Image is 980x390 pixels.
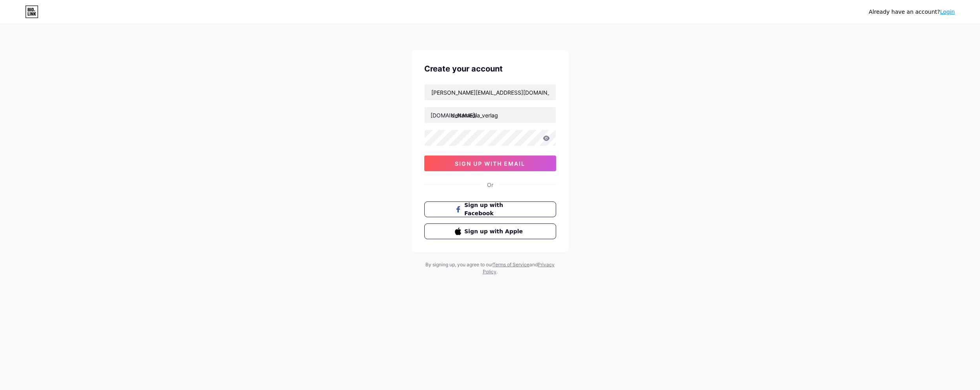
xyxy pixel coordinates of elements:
div: By signing up, you agree to our and . [423,261,557,275]
span: Sign up with Apple [464,227,525,236]
div: Already have an account? [869,8,955,16]
span: Sign up with Facebook [464,201,525,218]
div: Create your account [424,63,556,75]
div: Or [487,181,493,189]
span: sign up with email [455,160,525,167]
a: Login [940,9,955,15]
button: sign up with email [424,156,556,171]
input: username [425,107,556,123]
button: Sign up with Apple [424,223,556,239]
button: Sign up with Facebook [424,201,556,217]
input: Email [425,84,556,100]
a: Terms of Service [493,262,529,267]
div: [DOMAIN_NAME]/ [431,111,477,119]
